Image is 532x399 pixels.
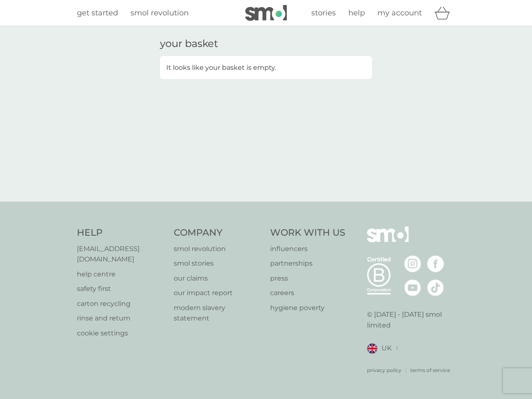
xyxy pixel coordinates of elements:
a: partnerships [270,258,345,269]
img: visit the smol Instagram page [404,256,421,272]
a: help centre [77,269,165,280]
h4: Company [174,227,262,239]
a: influencers [270,244,345,254]
h4: Work With Us [270,227,345,239]
a: stories [311,7,336,19]
span: help [348,8,365,17]
a: smol stories [174,258,262,269]
span: UK [382,343,392,354]
p: It looks like your basket is empty. [166,62,276,73]
a: press [270,273,345,284]
img: select a new location [396,346,398,351]
a: privacy policy [367,366,401,374]
a: our claims [174,273,262,284]
h3: your basket [160,38,218,50]
a: carton recycling [77,298,165,309]
div: basket [434,5,455,21]
a: [EMAIL_ADDRESS][DOMAIN_NAME] [77,244,165,265]
a: smol revolution [131,7,189,19]
a: our impact report [174,288,262,298]
img: smol [367,227,409,255]
span: get started [77,8,118,17]
img: UK flag [367,343,377,354]
a: safety first [77,283,165,294]
a: my account [377,7,422,19]
span: smol revolution [131,8,189,17]
a: modern slavery statement [174,303,262,324]
img: visit the smol Tiktok page [427,279,444,296]
img: visit the smol Facebook page [427,256,444,272]
a: get started [77,7,118,19]
a: terms of service [410,366,450,374]
a: hygiene poverty [270,303,345,313]
a: help [348,7,365,19]
a: smol revolution [174,244,262,254]
h4: Help [77,227,165,239]
span: my account [377,8,422,17]
a: careers [270,288,345,298]
span: stories [311,8,336,17]
p: © [DATE] - [DATE] smol limited [367,309,456,330]
img: visit the smol Youtube page [404,279,421,296]
img: smol [245,5,287,21]
a: cookie settings [77,328,165,339]
a: rinse and return [77,313,165,324]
